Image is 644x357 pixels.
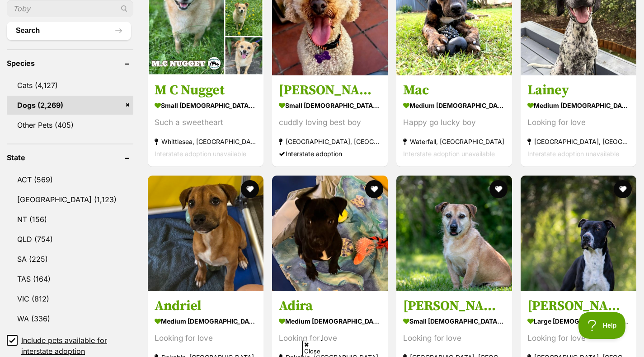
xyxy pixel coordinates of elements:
[21,335,133,357] span: Include pets available for interstate adoption
[403,99,505,112] strong: medium [DEMOGRAPHIC_DATA] Dog
[527,136,630,148] strong: [GEOGRAPHIC_DATA], [GEOGRAPHIC_DATA]
[279,148,381,160] div: Interstate adoption
[7,96,133,115] a: Dogs (2,269)
[614,180,632,198] button: favourite
[521,176,636,291] img: Tyson - American Staffordshire Terrier Dog
[403,117,505,129] div: Happy go lucky boy
[7,309,133,328] a: WA (336)
[403,136,505,148] strong: Waterfall, [GEOGRAPHIC_DATA]
[279,136,381,148] strong: [GEOGRAPHIC_DATA], [GEOGRAPHIC_DATA]
[7,170,133,189] a: ACT (569)
[365,180,383,198] button: favourite
[148,75,263,167] a: M C Nugget small [DEMOGRAPHIC_DATA] Dog Such a sweetheart Whittlesea, [GEOGRAPHIC_DATA] Interstat...
[527,315,630,328] strong: large [DEMOGRAPHIC_DATA] Dog
[403,82,505,99] h3: Mac
[155,315,257,328] strong: medium [DEMOGRAPHIC_DATA] Dog
[155,82,257,99] h3: M C Nugget
[155,117,257,129] div: Such a sweetheart
[7,230,133,249] a: QLD (754)
[155,297,257,315] h3: Andriel
[7,22,131,40] button: Search
[403,297,505,315] h3: [PERSON_NAME]
[7,153,133,162] header: State
[527,82,630,99] h3: Lainey
[7,335,133,357] a: Include pets available for interstate adoption
[148,176,263,291] img: Andriel - Kelpie x American Staffordshire Bull Terrier Dog
[7,76,133,95] a: Cats (4,127)
[7,269,133,288] a: TAS (164)
[272,176,388,291] img: Adira - Kelpie x American Staffordshire Bull Terrier Dog
[527,332,630,344] div: Looking for love
[527,117,630,129] div: Looking for love
[155,332,257,344] div: Looking for love
[396,75,512,167] a: Mac medium [DEMOGRAPHIC_DATA] Dog Happy go lucky boy Waterfall, [GEOGRAPHIC_DATA] Interstate adop...
[302,340,322,356] span: Close
[279,82,381,99] h3: [PERSON_NAME]
[578,312,626,339] iframe: Help Scout Beacon - Open
[7,190,133,209] a: [GEOGRAPHIC_DATA] (1,123)
[279,332,381,344] div: Looking for love
[527,99,630,112] strong: medium [DEMOGRAPHIC_DATA] Dog
[527,297,630,315] h3: [PERSON_NAME]
[241,180,259,198] button: favourite
[279,315,381,328] strong: medium [DEMOGRAPHIC_DATA] Dog
[279,99,381,112] strong: small [DEMOGRAPHIC_DATA] Dog
[7,210,133,229] a: NT (156)
[527,150,619,158] span: Interstate adoption unavailable
[7,250,133,269] a: SA (225)
[403,150,495,158] span: Interstate adoption unavailable
[7,116,133,134] a: Other Pets (405)
[7,289,133,308] a: VIC (812)
[521,75,636,167] a: Lainey medium [DEMOGRAPHIC_DATA] Dog Looking for love [GEOGRAPHIC_DATA], [GEOGRAPHIC_DATA] Inters...
[7,59,133,67] header: Species
[403,332,505,344] div: Looking for love
[489,180,508,198] button: favourite
[279,297,381,315] h3: Adira
[396,176,512,291] img: Harold - Jack Russell Terrier x Staffordshire Bull Terrier Dog
[272,75,388,167] a: [PERSON_NAME] small [DEMOGRAPHIC_DATA] Dog cuddly loving best boy [GEOGRAPHIC_DATA], [GEOGRAPHIC_...
[155,99,257,112] strong: small [DEMOGRAPHIC_DATA] Dog
[155,136,257,148] strong: Whittlesea, [GEOGRAPHIC_DATA]
[279,117,381,129] div: cuddly loving best boy
[155,150,246,158] span: Interstate adoption unavailable
[403,315,505,328] strong: small [DEMOGRAPHIC_DATA] Dog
